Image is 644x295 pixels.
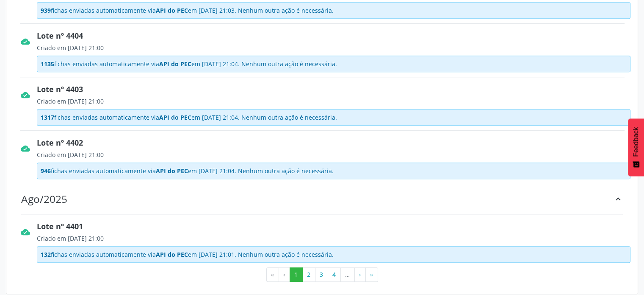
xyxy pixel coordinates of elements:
[159,113,191,121] span: API do PEC
[41,167,51,175] span: 946
[41,113,54,121] span: 1317
[37,30,630,42] div: Lote nº 4404
[315,267,328,282] button: Go to page 3
[41,250,334,259] span: fichas enviadas automaticamente via em [DATE] 21:01. Nenhum outra ação é necessária.
[156,6,188,14] span: API do PEC
[365,267,378,282] button: Go to last page
[632,127,640,157] span: Feedback
[354,267,366,282] button: Go to next page
[37,221,630,232] div: Lote nº 4401
[21,228,30,237] i: cloud_done
[37,43,630,52] div: Criado em [DATE] 21:00
[41,60,54,68] span: 1135
[21,37,30,46] i: cloud_done
[41,250,51,258] span: 132
[21,144,30,153] i: cloud_done
[628,118,644,176] button: Feedback - Mostrar pesquisa
[159,60,191,68] span: API do PEC
[614,194,623,204] i: keyboard_arrow_up
[290,267,303,282] button: Go to page 1
[37,84,630,95] div: Lote nº 4403
[614,193,623,205] div: keyboard_arrow_up
[21,90,30,100] i: cloud_done
[156,250,188,258] span: API do PEC
[21,193,67,205] div: Ago/2025
[37,150,630,159] div: Criado em [DATE] 21:00
[37,137,630,149] div: Lote nº 4402
[156,167,188,175] span: API do PEC
[41,6,334,15] span: fichas enviadas automaticamente via em [DATE] 21:03. Nenhum outra ação é necessária.
[12,267,632,282] ul: Pagination
[328,267,341,282] button: Go to page 4
[302,267,315,282] button: Go to page 2
[37,234,630,243] div: Criado em [DATE] 21:00
[37,97,630,106] div: Criado em [DATE] 21:00
[41,59,337,68] span: fichas enviadas automaticamente via em [DATE] 21:04. Nenhum outra ação é necessária.
[41,166,334,175] span: fichas enviadas automaticamente via em [DATE] 21:04. Nenhum outra ação é necessária.
[41,6,51,14] span: 939
[41,113,337,122] span: fichas enviadas automaticamente via em [DATE] 21:04. Nenhum outra ação é necessária.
